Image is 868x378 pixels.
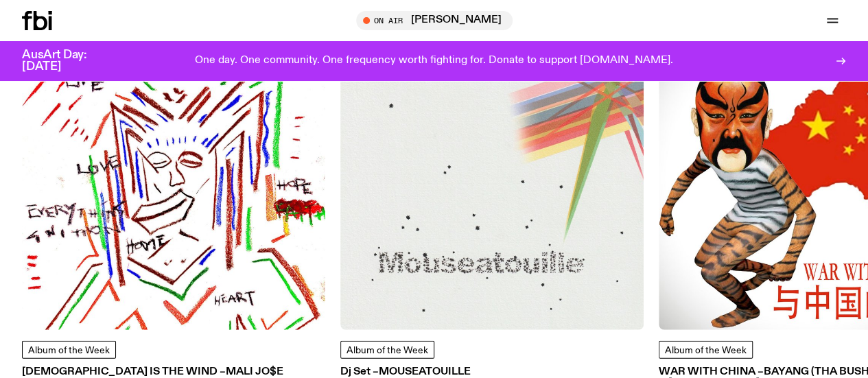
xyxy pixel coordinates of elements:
span: Album of the Week [347,346,428,355]
a: Album of the Week [340,341,434,359]
span: Album of the Week [665,346,747,355]
h3: Dj Set – [340,367,644,377]
a: Album of the Week [659,341,753,359]
a: Album of the Week [22,341,116,359]
button: On Air[PERSON_NAME] [356,11,513,30]
span: Mouseatouille [379,366,471,377]
img: DJ Set feels like your parents' old shag carpet and sticky leather couches in the summer, and tas... [340,27,644,330]
h3: [DEMOGRAPHIC_DATA] IS THE WIND – [22,367,325,377]
span: Album of the Week [28,346,110,355]
p: One day. One community. One frequency worth fighting for. Donate to support [DOMAIN_NAME]. [195,55,673,67]
h3: AusArt Day: [DATE] [22,49,110,73]
span: MALI JO$E [226,366,283,377]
